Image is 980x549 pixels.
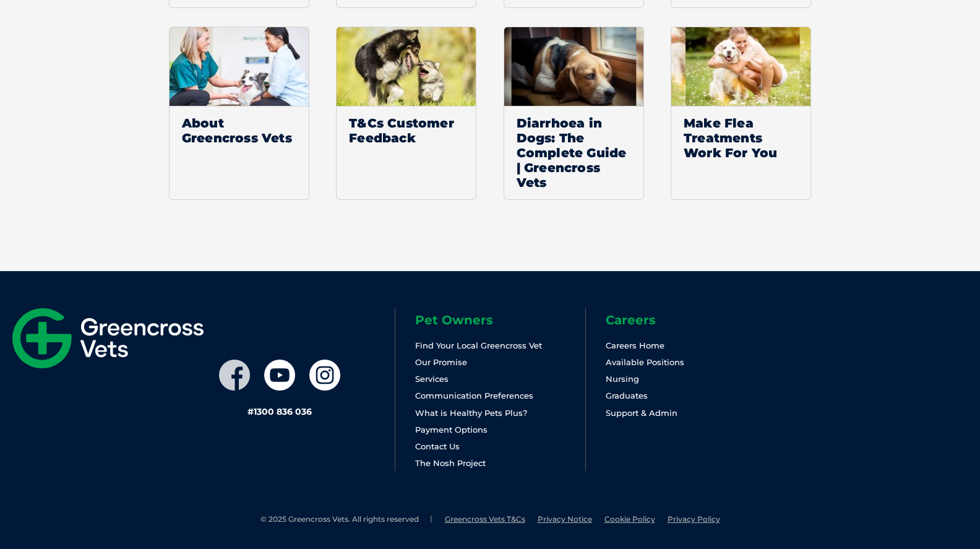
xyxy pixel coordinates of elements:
span: # [247,406,254,417]
a: Careers Home [606,340,664,350]
a: What is Healthy Pets Plus? [415,408,527,418]
a: Communication Preferences [415,391,533,400]
li: © 2025 Greencross Vets. All rights reserved [260,514,432,525]
a: Default ThumbnailT&Cs Customer Feedback [336,27,476,200]
a: Our Promise [415,357,467,367]
a: Payment Options [415,425,488,434]
a: Graduates [606,391,648,400]
a: Find Your Local Greencross Vet [415,340,542,350]
a: Cookie Policy [604,514,655,524]
a: The Nosh Project [415,458,486,468]
a: Support & Admin [606,408,677,418]
a: Nursing [606,374,639,384]
span: Diarrhoea in Dogs: The Complete Guide | Greencross Vets [504,106,643,199]
a: Greencross Vets T&Cs [445,514,525,524]
a: Contact Us [415,441,460,451]
span: T&Cs Customer Feedback [337,106,476,155]
a: Make Flea Treatments Work For You [671,27,811,200]
span: Make Flea Treatments Work For You [671,106,810,170]
img: Default Thumbnail [337,27,476,106]
a: Services [415,374,449,384]
h6: Careers [606,314,776,326]
h6: Pet Owners [415,314,586,326]
a: #1300 836 036 [247,406,312,417]
a: Available Positions [606,357,684,367]
a: About Greencross Vets [169,27,309,200]
a: Privacy Policy [668,514,720,524]
a: Privacy Notice [538,514,592,524]
a: Diarrhoea in Dogs: The Complete Guide | Greencross Vets [504,27,644,200]
span: About Greencross Vets [170,106,309,155]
